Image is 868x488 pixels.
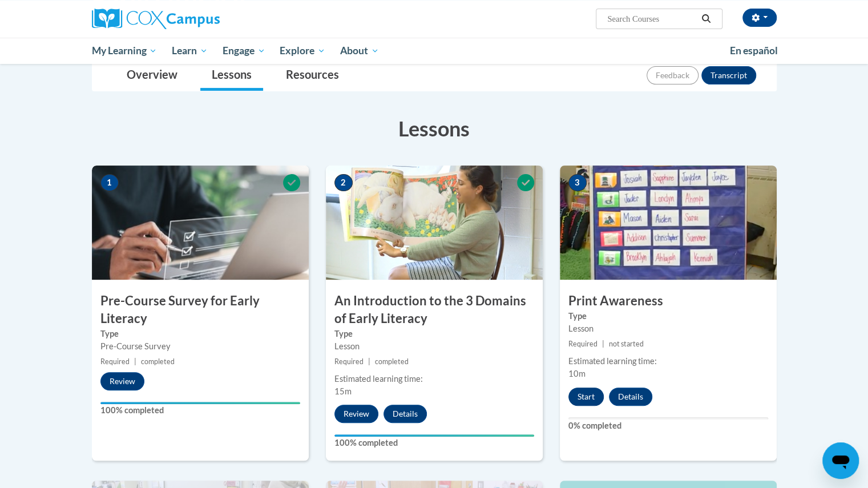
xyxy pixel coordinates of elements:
[606,12,697,26] input: Search Courses
[100,328,300,340] label: Type
[822,442,859,479] iframe: Button to launch messaging window
[333,38,386,64] a: About
[334,405,378,423] button: Review
[334,437,534,449] label: 100% completed
[92,166,309,280] img: Course Image
[274,61,350,91] a: Resources
[92,9,309,29] a: Cox Campus
[100,402,300,404] div: Your progress
[215,38,273,64] a: Engage
[742,9,777,27] button: Account Settings
[368,357,370,366] span: |
[568,322,768,335] div: Lesson
[92,114,777,143] h3: Lessons
[100,174,119,191] span: 1
[609,340,644,348] span: not started
[141,357,175,366] span: completed
[568,388,604,406] button: Start
[602,340,604,348] span: |
[100,340,300,353] div: Pre-Course Survey
[92,292,309,328] h3: Pre-Course Survey for Early Literacy
[560,166,777,280] img: Course Image
[334,373,534,385] div: Estimated learning time:
[568,420,768,432] label: 0% completed
[568,340,597,348] span: Required
[326,292,543,328] h3: An Introduction to the 3 Domains of Early Literacy
[100,404,300,417] label: 100% completed
[647,66,699,84] button: Feedback
[383,405,427,423] button: Details
[164,38,215,64] a: Learn
[84,38,165,64] a: My Learning
[334,328,534,340] label: Type
[568,310,768,322] label: Type
[568,369,586,378] span: 10m
[722,39,785,63] a: En español
[100,372,144,390] button: Review
[115,61,189,91] a: Overview
[134,357,136,366] span: |
[92,9,220,29] img: Cox Campus
[334,340,534,353] div: Lesson
[730,45,778,57] span: En español
[340,44,379,58] span: About
[568,174,587,191] span: 3
[334,386,352,396] span: 15m
[697,12,714,26] button: Search
[375,357,409,366] span: completed
[272,38,333,64] a: Explore
[172,44,208,58] span: Learn
[334,174,353,191] span: 2
[568,355,768,368] div: Estimated learning time:
[100,357,130,366] span: Required
[223,44,265,58] span: Engage
[200,61,263,91] a: Lessons
[326,166,543,280] img: Course Image
[75,38,794,64] div: Main menu
[334,357,364,366] span: Required
[701,66,756,84] button: Transcript
[560,292,777,310] h3: Print Awareness
[91,44,157,58] span: My Learning
[609,388,652,406] button: Details
[280,44,325,58] span: Explore
[334,434,534,437] div: Your progress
